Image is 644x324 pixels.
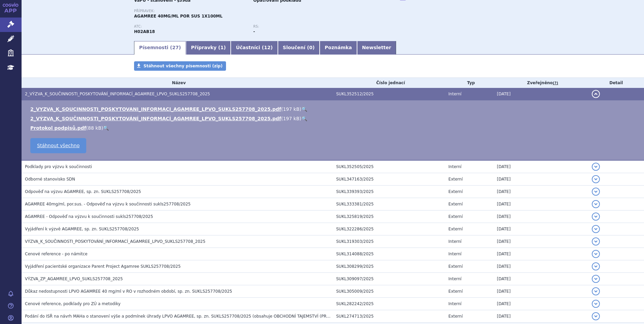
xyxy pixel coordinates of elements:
[448,189,462,194] span: Externí
[448,314,462,319] span: Externí
[30,138,86,153] a: Stáhnout všechno
[309,45,313,50] span: 0
[448,164,461,169] span: Interní
[553,81,558,86] abbr: (?)
[493,285,588,298] td: [DATE]
[333,310,445,323] td: SUKL274713/2025
[134,14,223,19] span: AGAMREE 40MG/ML POR SUS 1X100ML
[283,116,299,121] span: 197 kB
[493,273,588,285] td: [DATE]
[25,227,139,231] span: Vyjádření k výzvě AGAMREE, sp. zn. SUKLS257708/2025
[134,61,226,71] a: Stáhnout všechny písemnosti (zip)
[592,275,600,283] button: detail
[592,262,600,270] button: detail
[301,116,307,121] a: 🔍
[333,248,445,260] td: SUKL314088/2025
[333,223,445,235] td: SUKL322286/2025
[448,252,461,256] span: Interní
[333,298,445,310] td: SUKL282242/2025
[283,106,299,112] span: 197 kB
[493,173,588,186] td: [DATE]
[25,277,123,281] span: VÝZVA_ZP_AGAMREE_LPVO_SUKLS257708_2025
[25,301,121,306] span: Cenové reference, podklady pro ZÚ a metodiky
[333,235,445,248] td: SUKL319303/2025
[448,289,462,294] span: Externí
[448,239,461,244] span: Interní
[333,285,445,298] td: SUKL305009/2025
[592,300,600,308] button: detail
[592,163,600,171] button: detail
[30,106,637,112] li: ( )
[448,227,462,231] span: Externí
[493,160,588,173] td: [DATE]
[25,314,379,319] span: Podání do ISŘ na návrh MAHa o stanovení výše a podmínek úhrady LPVO AGAMREE, sp. zn. SUKLS257708/...
[357,41,396,55] a: Newsletter
[25,202,191,206] span: AGAMREE 40mg/ml, por.sus. - Odpověď na výzvu k součinnosti sukls257708/2025
[493,210,588,223] td: [DATE]
[592,237,600,246] button: detail
[253,29,255,34] strong: -
[134,29,155,34] strong: VAMOROLON
[103,125,109,131] a: 🔍
[25,264,181,269] span: Vyjádření pacientské organizace Parent Project Agamree SUKLS257708/2025
[253,25,366,29] p: RS:
[592,213,600,221] button: detail
[25,214,153,219] span: AGAMREE - Odpověď na výzvu k součinnosti sukls257708/2025
[30,116,281,121] a: 2_VÝZVA_K_SOUČINNOSTI_POSKYTOVÁNÍ_INFORMACÍ_AGAMREE_LPVO_SUKLS257708_2025.pdf
[333,260,445,273] td: SUKL308299/2025
[493,298,588,310] td: [DATE]
[301,106,307,112] a: 🔍
[172,45,179,50] span: 27
[231,41,278,55] a: Účastníci (12)
[445,78,493,88] th: Typ
[493,223,588,235] td: [DATE]
[493,186,588,198] td: [DATE]
[143,64,223,68] span: Stáhnout všechny písemnosti (zip)
[493,198,588,210] td: [DATE]
[333,198,445,210] td: SUKL333381/2025
[220,45,224,50] span: 1
[25,164,92,169] span: Podklady pro výzvu k součinnosti
[448,92,461,96] span: Interní
[320,41,357,55] a: Poznámka
[448,301,461,306] span: Interní
[592,188,600,196] button: detail
[493,78,588,88] th: Zveřejněno
[592,287,600,295] button: detail
[493,88,588,100] td: [DATE]
[592,175,600,183] button: detail
[134,9,373,13] p: Přípravek:
[278,41,320,55] a: Sloučení (0)
[333,210,445,223] td: SUKL325819/2025
[30,125,637,131] li: ( )
[592,225,600,233] button: detail
[25,177,75,182] span: Odborné stanovisko SDN
[88,125,101,131] span: 88 kB
[588,78,644,88] th: Detail
[25,239,205,244] span: VÝZVA_K_SOUČINNOSTI_POSKYTOVÁNÍ_INFORMACÍ_AGAMREE_LPVO_SUKLS257708_2025
[30,106,281,112] a: 2_VYZVA_K_SOUCINNOSTI_POSKYTOVANI_INFORMACI_AGAMREE_LPVO_SUKLS257708_2025.pdf
[448,177,462,182] span: Externí
[333,173,445,186] td: SUKL347163/2025
[25,289,232,294] span: Důkaz nedostupnosti LPVO AGAMREE 40 mg/ml v RO v rozhodném období, sp. zn. SUKLS257708/2025
[592,200,600,208] button: detail
[333,160,445,173] td: SUKL352505/2025
[333,88,445,100] td: SUKL352512/2025
[30,115,637,122] li: ( )
[25,189,141,194] span: Odpověď na výzvu AGAMREE, sp. zn. SUKLS257708/2025
[25,92,210,96] span: 2_VÝZVA_K_SOUČINNOSTI_POSKYTOVÁNÍ_INFORMACÍ_AGAMREE_LPVO_SUKLS257708_2025
[448,202,462,206] span: Externí
[30,125,86,131] a: Protokol podpisů.pdf
[448,277,461,281] span: Interní
[448,264,462,269] span: Externí
[493,310,588,323] td: [DATE]
[493,260,588,273] td: [DATE]
[592,312,600,320] button: detail
[134,41,186,55] a: Písemnosti (27)
[493,248,588,260] td: [DATE]
[25,252,88,256] span: Cenové reference - po námitce
[333,273,445,285] td: SUKL309097/2025
[22,78,333,88] th: Název
[186,41,231,55] a: Přípravky (1)
[592,250,600,258] button: detail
